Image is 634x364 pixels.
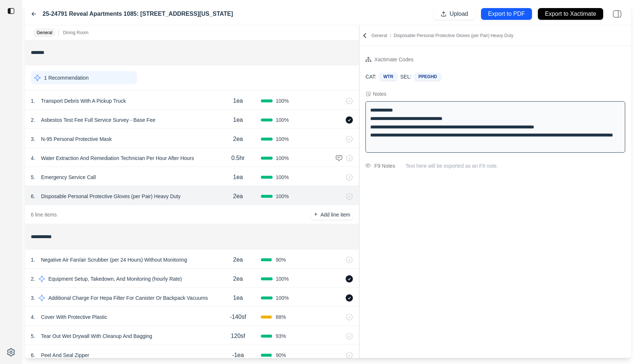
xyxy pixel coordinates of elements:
[449,10,468,18] p: Upload
[233,135,243,143] p: 2ea
[233,192,243,201] p: 2ea
[276,313,286,321] span: 88 %
[31,193,35,200] p: 6 .
[31,256,35,263] p: 1 .
[609,6,625,22] img: right-panel.svg
[276,174,289,181] span: 100 %
[31,332,35,340] p: 5 .
[38,153,197,163] p: Water Extraction And Remediation Technician Per Hour After Hours
[434,8,475,20] button: Upload
[38,331,155,341] p: Tear Out Wet Drywall With Cleanup And Bagging
[38,134,115,144] p: N-95 Personal Protective Mask
[314,210,317,219] p: +
[373,90,386,98] div: Notes
[31,97,35,105] p: 1 .
[31,313,35,321] p: 4 .
[405,162,625,170] p: Text here will be exported as an F9 note.
[233,255,243,264] p: 2ea
[7,7,15,15] img: toggle sidebar
[31,135,35,143] p: 3 .
[276,135,289,143] span: 100 %
[374,55,413,64] div: Xactimate Codes
[230,313,246,321] p: -140sf
[365,73,376,80] p: CAT:
[414,73,441,81] div: PPEGHD
[45,293,211,303] p: Additional Charge For Hepa Filter For Canister Or Backpack Vacuums
[38,350,92,360] p: Peel And Seal Zipper
[31,154,35,162] p: 4 .
[276,332,286,340] span: 93 %
[365,164,371,168] img: comment
[400,73,411,80] p: SEL:
[320,211,350,218] p: Add line item
[38,255,190,265] p: Negative Air Fan/air Scrubber (per 24 Hours) Without Monitoring
[233,97,243,105] p: 1ea
[545,10,596,18] p: Export to Xactimate
[488,10,525,18] p: Export to PDF
[31,275,35,283] p: 2 .
[371,33,513,39] p: General
[31,116,35,124] p: 2 .
[276,193,289,200] span: 100 %
[276,97,289,105] span: 100 %
[335,154,343,162] img: comment
[233,274,243,283] p: 2ea
[276,352,286,359] span: 90 %
[31,211,57,218] p: 6 line items
[276,275,289,283] span: 100 %
[481,8,532,20] button: Export to PDF
[233,116,243,124] p: 1ea
[37,30,52,36] p: General
[31,294,35,302] p: 3 .
[38,312,110,322] p: Cover With Protective Plastic
[538,8,603,20] button: Export to Xactimate
[231,332,245,341] p: 120sf
[311,210,353,220] button: +Add line item
[45,274,185,284] p: Equipment Setup, Takedown, And Monitoring (hourly Rate)
[31,352,35,359] p: 6 .
[38,115,158,125] p: Asbestos Test Fee Full Service Survey - Base Fee
[276,116,289,124] span: 100 %
[31,174,35,181] p: 5 .
[374,161,395,170] div: F9 Notes
[394,33,513,38] span: Disposable Personal Protective Gloves (per Pair) Heavy Duty
[276,256,286,263] span: 90 %
[233,173,243,182] p: 1ea
[43,10,233,18] label: 25-24791 Reveal Apartments 1085: [STREET_ADDRESS][US_STATE]
[63,30,88,36] p: Dining Room
[276,154,289,162] span: 100 %
[387,33,394,38] span: /
[276,294,289,302] span: 100 %
[44,74,88,81] p: 1 Recommendation
[379,73,397,81] div: WTR
[38,191,184,201] p: Disposable Personal Protective Gloves (per Pair) Heavy Duty
[38,96,129,106] p: Transport Debris With A Pickup Truck
[38,172,99,182] p: Emergency Service Call
[231,154,244,163] p: 0.5hr
[233,294,243,302] p: 1ea
[232,351,244,360] p: -1ea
